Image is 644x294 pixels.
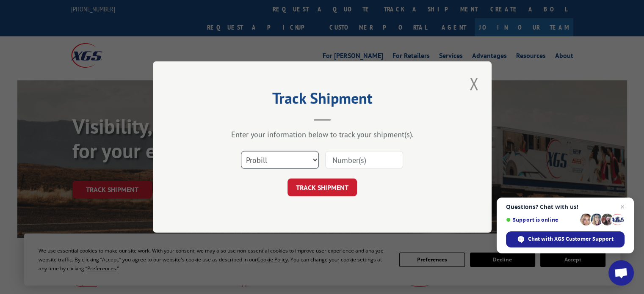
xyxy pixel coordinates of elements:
[608,260,634,286] a: Open chat
[467,72,481,95] button: Close modal
[506,203,625,210] span: Questions? Chat with us!
[195,129,449,139] div: Enter your information below to track your shipment(s).
[528,235,614,243] span: Chat with XGS Customer Support
[325,151,403,169] input: Number(s)
[506,231,625,247] span: Chat with XGS Customer Support
[287,179,357,196] button: TRACK SHIPMENT
[506,217,577,223] span: Support is online
[195,92,449,108] h2: Track Shipment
